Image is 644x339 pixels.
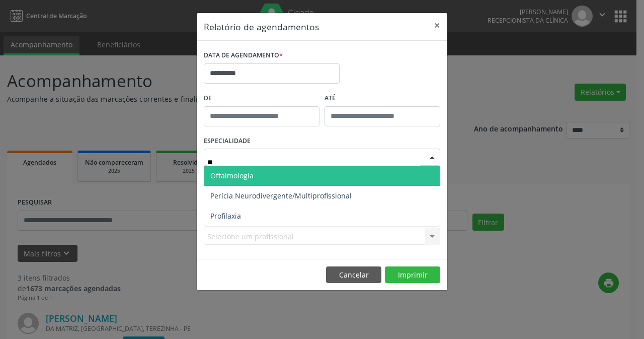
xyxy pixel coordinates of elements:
span: Profilaxia [210,211,241,221]
span: Oftalmologia [210,171,254,180]
button: Imprimir [385,266,440,284]
button: Cancelar [326,266,381,284]
label: ESPECIALIDADE [204,133,251,149]
label: ATÉ [325,91,440,106]
button: Close [427,13,447,38]
label: De [204,91,319,106]
label: DATA DE AGENDAMENTO [204,48,283,63]
span: Perícia Neurodivergente/Multiprofissional [210,191,352,200]
h5: Relatório de agendamentos [204,20,319,33]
